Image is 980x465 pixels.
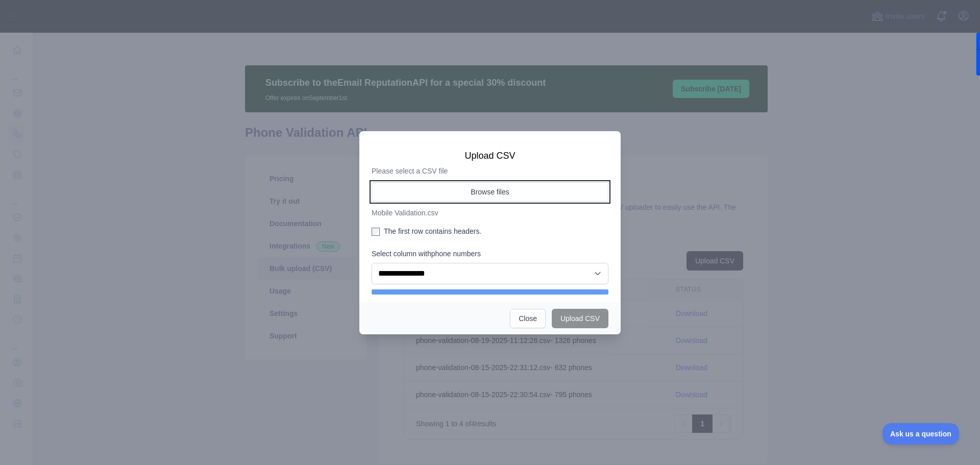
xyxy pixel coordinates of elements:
[372,249,608,259] label: Select column with phone numbers
[372,150,608,162] h3: Upload CSV
[883,423,960,445] iframe: Toggle Customer Support
[552,309,608,328] button: Upload CSV
[372,208,608,218] p: Mobile Validation.csv
[372,226,608,236] label: The first row contains headers.
[372,228,380,236] input: The first row contains headers.
[510,309,546,328] button: Close
[372,166,608,176] p: Please select a CSV file
[372,182,608,202] button: Browse files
